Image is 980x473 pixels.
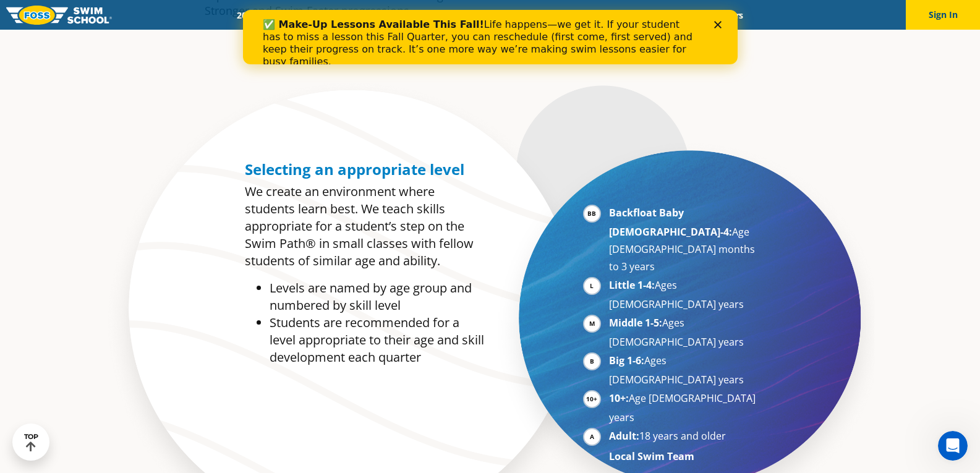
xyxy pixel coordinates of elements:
li: Levels are named by age group and numbered by skill level [270,279,484,314]
a: Blog [663,9,702,21]
strong: Little 1-4: [609,278,655,292]
span: Selecting an appropriate level [245,159,464,179]
b: ✅ Make-Up Lessons Available This Fall! [20,9,241,20]
a: Swim Path® Program [356,9,464,21]
strong: Adult: [609,429,639,443]
iframe: Intercom live chat [938,431,968,461]
li: 18 years and older [609,427,761,446]
div: Life happens—we get it. If your student has to miss a lesson this Fall Quarter, you can reschedul... [20,9,455,58]
li: Students are recommended for a level appropriate to their age and skill development each quarter [270,314,484,366]
p: We create an environment where students learn best. We teach skills appropriate for a student’s s... [245,183,484,270]
li: Ages [DEMOGRAPHIC_DATA] years [609,276,761,313]
a: Schools [304,9,356,21]
img: FOSS Swim School Logo [6,6,112,25]
li: Ages [DEMOGRAPHIC_DATA] years [609,352,761,388]
strong: Backfloat Baby [DEMOGRAPHIC_DATA]-4: [609,206,732,239]
div: TOP [24,433,38,452]
a: About FOSS [464,9,533,21]
a: Swim Like [PERSON_NAME] [533,9,664,21]
li: Age [DEMOGRAPHIC_DATA] months to 3 years [609,204,761,275]
strong: Big 1-6: [609,354,644,367]
iframe: Intercom live chat banner [243,10,738,64]
strong: Middle 1-5: [609,316,662,330]
strong: Local Swim Team [609,450,694,463]
li: Ages [DEMOGRAPHIC_DATA] years [609,314,761,351]
strong: 10+: [609,391,629,405]
li: Age [DEMOGRAPHIC_DATA] years [609,390,761,426]
a: Careers [702,9,754,21]
div: Close [471,11,484,19]
a: 2025 Calendar [226,9,304,21]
